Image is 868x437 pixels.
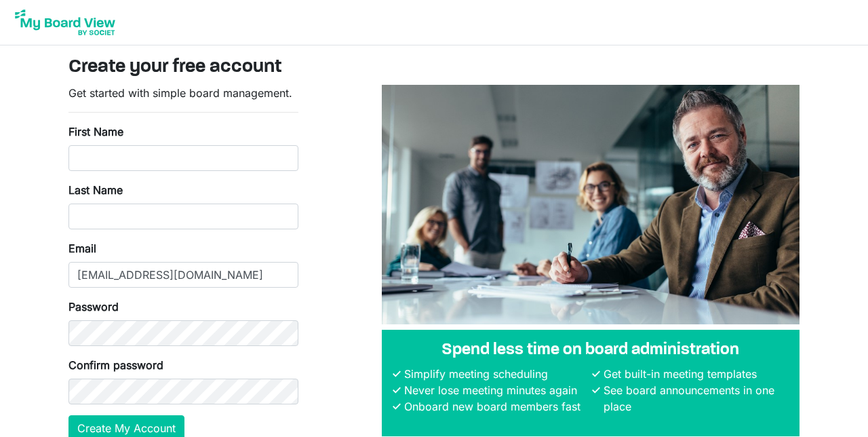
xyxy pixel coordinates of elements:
[68,56,800,79] h3: Create your free account
[382,85,800,324] img: A photograph of board members sitting at a table
[68,299,119,315] label: Password
[393,341,789,360] h4: Spend less time on board administration
[600,366,789,382] li: Get built-in meeting templates
[600,382,789,415] li: See board announcements in one place
[68,357,163,373] label: Confirm password
[401,398,589,415] li: Onboard new board members fast
[68,86,292,100] span: Get started with simple board management.
[401,366,589,382] li: Simplify meeting scheduling
[68,123,123,140] label: First Name
[68,182,123,198] label: Last Name
[11,5,119,39] img: My Board View Logo
[401,382,589,398] li: Never lose meeting minutes again
[68,240,96,256] label: Email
